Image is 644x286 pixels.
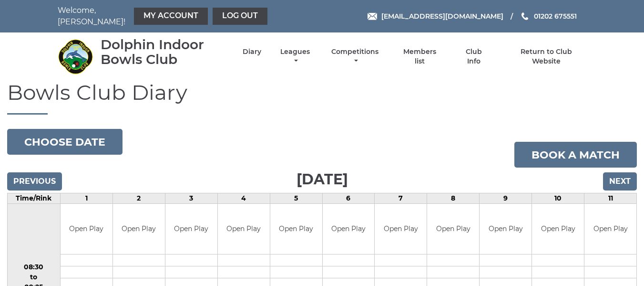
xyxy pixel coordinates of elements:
[165,204,217,254] td: Open Play
[270,204,322,254] td: Open Play
[532,193,584,204] td: 10
[218,204,270,254] td: Open Play
[427,204,479,254] td: Open Play
[243,47,261,56] a: Diary
[165,193,217,204] td: 3
[58,5,270,28] nav: Welcome, [PERSON_NAME]!
[270,193,322,204] td: 5
[368,11,503,21] a: Email [EMAIL_ADDRESS][DOMAIN_NAME]
[603,172,637,191] input: Next
[7,172,62,191] input: Previous
[329,47,381,66] a: Competitions
[480,193,532,204] td: 9
[459,47,490,66] a: Club Info
[113,204,165,254] td: Open Play
[112,193,165,204] td: 2
[427,193,480,204] td: 8
[134,8,208,25] a: My Account
[213,8,267,25] a: Log out
[375,204,427,254] td: Open Play
[520,11,577,21] a: Phone us 01202 675551
[398,47,441,66] a: Members list
[368,13,377,20] img: Email
[375,193,427,204] td: 7
[217,193,270,204] td: 4
[278,47,312,66] a: Leagues
[8,193,61,204] td: Time/Rink
[532,204,584,254] td: Open Play
[506,47,586,66] a: Return to Club Website
[61,204,112,254] td: Open Play
[323,204,375,254] td: Open Play
[322,193,375,204] td: 6
[60,193,112,204] td: 1
[514,142,637,168] a: Book a match
[7,129,123,155] button: Choose date
[480,204,532,254] td: Open Play
[7,81,637,115] h1: Bowls Club Diary
[534,12,577,21] span: 01202 675551
[58,39,93,74] img: Dolphin Indoor Bowls Club
[584,204,636,254] td: Open Play
[521,12,528,20] img: Phone us
[101,37,226,67] div: Dolphin Indoor Bowls Club
[381,12,503,21] span: [EMAIL_ADDRESS][DOMAIN_NAME]
[584,193,637,204] td: 11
